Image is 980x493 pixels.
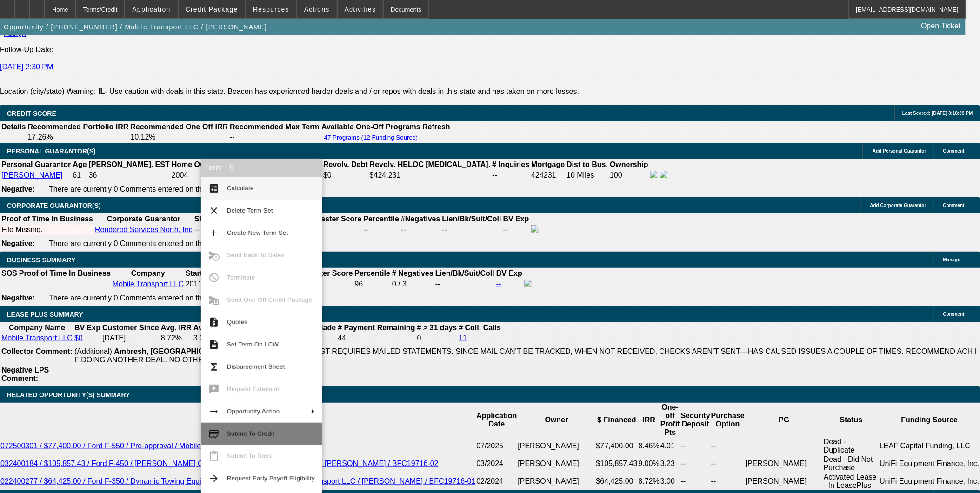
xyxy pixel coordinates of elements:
[417,324,457,332] b: # > 31 days
[7,110,56,117] span: CREDIT SCORE
[660,455,680,473] td: 3.23
[227,363,285,370] span: Disbursement Sheet
[823,473,879,490] td: Activated Lease - In LeasePlus
[459,324,501,332] b: # Coll. Calls
[229,133,320,142] td: --
[49,294,246,302] span: There are currently 0 Comments entered on this opportunity
[208,205,220,216] mat-icon: clear
[596,455,638,473] td: $105,857.43
[88,170,170,180] td: 36
[531,170,566,180] td: 424231
[131,269,165,277] b: Company
[417,333,458,343] td: 0
[208,227,220,239] mat-icon: add
[98,87,579,95] label: - Use caution with deals in this state. Beacon has experienced harder deals and / or repos with d...
[7,147,96,155] span: PERSONAL GUARANTOR(S)
[518,437,596,455] td: [PERSON_NAME]
[19,269,111,278] th: Proof of Time In Business
[823,455,879,473] td: Dead - Did Not Purchase
[208,339,220,350] mat-icon: description
[392,269,433,277] b: # Negatives
[638,437,660,455] td: 8.46%
[401,215,440,223] b: #Negatives
[880,403,980,437] th: Funding Source
[638,473,660,490] td: 8.72%
[227,408,280,415] span: Opportunity Action
[1,334,73,342] a: Mobile Transport LLC
[179,0,245,18] button: Credit Package
[680,473,711,490] td: --
[297,0,337,18] button: Actions
[567,160,608,168] b: Dist to Bus.
[355,280,390,288] div: 96
[401,226,440,234] div: --
[918,18,965,34] a: Open Ticket
[660,473,680,490] td: 3.00
[172,171,188,179] span: 2004
[823,437,879,455] td: Dead - Duplicate
[476,455,518,473] td: 03/2024
[338,0,383,18] button: Activities
[72,170,87,180] td: 61
[660,171,667,178] img: linkedin-icon.png
[596,473,638,490] td: $64,425.00
[321,133,421,141] button: 47 Programs (12 Funding Source)
[323,160,368,168] b: Revolv. Debt
[4,23,267,31] span: Opportunity / [PHONE_NUMBER] / Mobile Transport LLC / [PERSON_NAME]
[880,455,980,473] td: UniFi Equipment Finance, Inc.
[288,215,361,223] b: Paynet Master Score
[208,183,220,194] mat-icon: calculate
[102,333,160,343] td: [DATE]
[7,311,83,318] span: LEASE PLUS SUMMARY
[1,122,26,132] th: Details
[49,240,246,247] span: There are currently 0 Comments entered on this opportunity
[49,185,246,193] span: There are currently 0 Comments entered on this opportunity
[0,477,476,485] a: 022400277 / $64,425.00 / Ford F-350 / Dynamic Towing Equipment & Manufacturing / Mobile Transport...
[337,333,415,343] td: 44
[288,226,361,234] div: --
[496,269,522,277] b: BV Exp
[280,269,353,277] b: Paynet Master Score
[660,403,680,437] th: One-off Profit Pts
[650,171,658,178] img: facebook-icon.png
[227,341,279,348] span: Set Term On LCW
[711,455,745,473] td: --
[321,122,421,132] th: Available One-Off Programs
[442,225,502,235] td: --
[27,122,129,132] th: Recommended Portfolio IRR
[89,160,170,168] b: [PERSON_NAME]. EST
[186,269,202,277] b: Start
[870,203,927,208] span: Add Corporate Guarantor
[609,170,649,180] td: 100
[567,170,609,180] td: 10 Miles
[229,122,320,132] th: Recommended Max Term
[74,347,977,364] span: DISCV NOT ON ACH. CUST REQUIRES MAILED STATEMENTS. SINCE MAIL CAN'T BE TRACKED, WHEN NOT RECEIVED...
[880,437,980,455] td: LEAF Capital Funding, LLC
[711,473,745,490] td: --
[531,225,539,233] img: facebook-icon.png
[7,256,75,264] span: BUSINESS SUMMARY
[193,333,276,343] td: 3.00
[943,312,965,317] span: Comment
[304,6,330,13] span: Actions
[227,185,254,192] span: Calculate
[130,133,228,142] td: 10.12%
[442,215,501,223] b: Lien/Bk/Suit/Coll
[422,122,451,132] th: Refresh
[1,366,49,382] b: Negative LPS Comment:
[125,0,177,18] button: Application
[364,215,399,223] b: Percentile
[246,0,296,18] button: Resources
[208,361,220,373] mat-icon: functions
[1,240,35,247] b: Negative:
[1,269,18,278] th: SOS
[503,225,530,235] td: --
[745,455,823,473] td: [PERSON_NAME]
[492,160,529,168] b: # Inquiries
[208,428,220,440] mat-icon: credit_score
[711,403,745,437] th: Purchase Option
[185,279,203,289] td: 2011
[610,160,648,168] b: Ownership
[902,111,973,116] span: Last Scored: [DATE] 3:18:39 PM
[524,280,532,287] img: facebook-icon.png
